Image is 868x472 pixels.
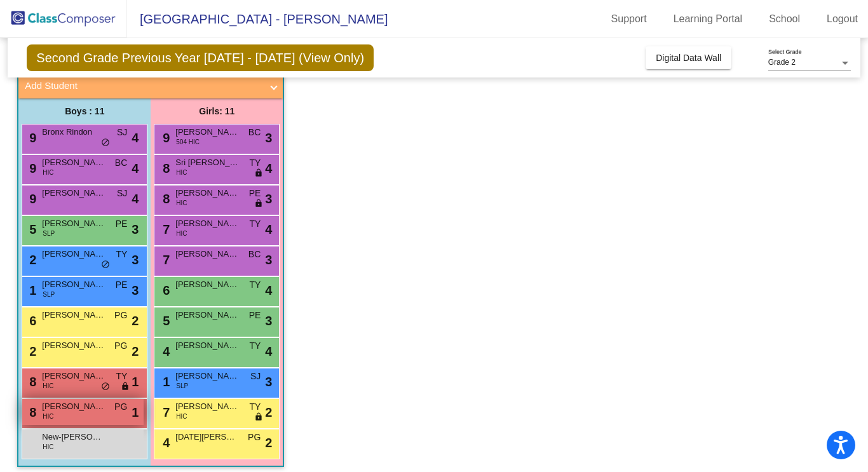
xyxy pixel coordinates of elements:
[132,281,139,300] span: 3
[265,342,272,361] span: 4
[768,58,796,67] span: Grade 2
[175,431,239,443] span: [DATE][PERSON_NAME]
[26,222,36,236] span: 5
[265,433,272,452] span: 2
[159,436,170,450] span: 4
[159,161,170,175] span: 8
[42,339,105,352] span: [PERSON_NAME]
[249,309,261,322] span: PE
[646,46,731,69] button: Digital Data Wall
[101,382,110,392] span: do_not_disturb_alt
[265,403,272,422] span: 2
[249,187,261,200] span: PE
[265,311,272,330] span: 3
[175,370,239,382] span: [PERSON_NAME]
[176,198,187,208] span: HIC
[25,79,261,93] mat-panel-title: Add Student
[265,128,272,147] span: 3
[265,220,272,239] span: 4
[249,278,261,292] span: TY
[42,126,105,138] span: Bronx Rindon
[759,9,810,29] a: School
[151,98,283,124] div: Girls: 11
[159,283,170,297] span: 6
[175,156,239,169] span: Sri [PERSON_NAME]
[175,400,239,413] span: [PERSON_NAME]
[265,372,272,391] span: 3
[132,372,139,391] span: 1
[132,403,139,422] span: 1
[42,278,105,291] span: [PERSON_NAME]
[175,248,239,260] span: [PERSON_NAME]
[249,339,261,353] span: TY
[265,189,272,208] span: 3
[42,248,105,260] span: [PERSON_NAME]
[18,98,151,124] div: Boys : 11
[42,370,105,382] span: [PERSON_NAME]
[43,381,53,391] span: HIC
[101,260,110,270] span: do_not_disturb_alt
[249,400,261,414] span: TY
[26,192,36,206] span: 9
[116,217,128,231] span: PE
[26,314,36,328] span: 6
[132,220,139,239] span: 3
[27,44,374,71] span: Second Grade Previous Year [DATE] - [DATE] (View Only)
[26,161,36,175] span: 9
[159,344,170,358] span: 4
[43,412,53,421] span: HIC
[42,187,105,199] span: [PERSON_NAME] [PERSON_NAME]
[114,309,127,322] span: PG
[663,9,753,29] a: Learning Portal
[116,248,127,261] span: TY
[159,405,170,419] span: 7
[175,217,239,230] span: [PERSON_NAME]
[26,131,36,145] span: 9
[248,126,261,139] span: BC
[254,168,263,179] span: lock
[43,229,55,238] span: SLP
[127,9,388,29] span: [GEOGRAPHIC_DATA] - [PERSON_NAME]
[132,250,139,269] span: 3
[176,168,187,177] span: HIC
[265,159,272,178] span: 4
[26,375,36,389] span: 8
[159,253,170,267] span: 7
[254,412,263,422] span: lock
[42,217,105,230] span: [PERSON_NAME]
[116,278,128,292] span: PE
[132,342,139,361] span: 2
[132,159,139,178] span: 4
[132,311,139,330] span: 2
[175,187,239,199] span: [PERSON_NAME]
[159,375,170,389] span: 1
[115,156,127,170] span: BC
[42,431,105,443] span: New-[PERSON_NAME]
[159,222,170,236] span: 7
[159,131,170,145] span: 9
[248,248,261,261] span: BC
[42,309,105,321] span: [PERSON_NAME]
[132,128,139,147] span: 4
[26,405,36,419] span: 8
[176,229,187,238] span: HIC
[26,283,36,297] span: 1
[250,370,261,383] span: SJ
[101,138,110,148] span: do_not_disturb_alt
[42,400,105,413] span: [PERSON_NAME]
[175,278,239,291] span: [PERSON_NAME]
[176,412,187,421] span: HIC
[159,192,170,206] span: 8
[117,126,127,139] span: SJ
[26,344,36,358] span: 2
[265,281,272,300] span: 4
[114,339,127,353] span: PG
[175,309,239,321] span: [PERSON_NAME]
[176,381,188,391] span: SLP
[117,187,127,200] span: SJ
[116,370,127,383] span: TY
[601,9,657,29] a: Support
[249,156,261,170] span: TY
[43,290,55,299] span: SLP
[26,253,36,267] span: 2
